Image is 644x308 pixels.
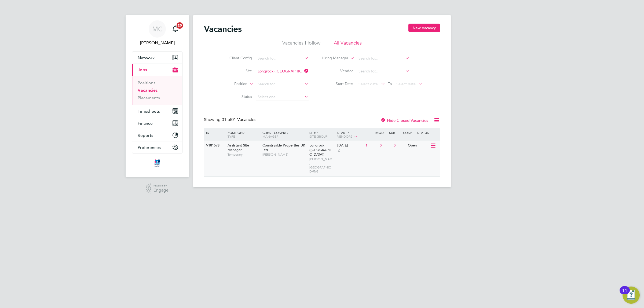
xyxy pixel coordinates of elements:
span: Powered by [153,184,169,188]
span: Type [228,134,235,138]
nav: Main navigation [126,15,189,177]
span: To [386,80,393,87]
h2: Vacancies [204,24,242,34]
button: New Vacancy [408,24,440,32]
a: Go to home page [132,159,182,167]
label: Site [221,68,252,73]
input: Search for... [256,80,309,88]
span: Reports [138,133,153,138]
span: Site Group [309,134,328,138]
span: Finance [138,121,153,126]
span: Jobs [138,67,147,72]
input: Search for... [256,68,309,75]
a: Positions [138,80,155,85]
a: Placements [138,95,160,100]
div: Start / [336,128,374,141]
div: 1 [364,141,378,151]
span: Assistant Site Manager [228,143,249,152]
div: Site / [308,128,336,141]
div: Conf [402,128,416,137]
button: Open Resource Center, 11 new notifications [623,287,640,304]
div: Client Config / [261,128,308,141]
a: Vacancies [138,88,158,93]
span: 01 of [222,117,231,122]
label: Start Date [322,81,353,86]
span: Countryside Properties UK Ltd [262,143,305,152]
span: Manager [262,134,278,138]
label: Client Config [221,56,252,60]
a: Powered byEngage [146,184,169,194]
a: MC[PERSON_NAME] [132,20,182,46]
div: 0 [392,141,406,151]
input: Search for... [357,68,409,75]
div: Reqd [374,128,387,137]
button: Jobs [132,64,182,76]
button: Finance [132,117,182,129]
span: Vendors [337,134,352,138]
span: Select date [396,82,416,86]
img: itsconstruction-logo-retina.png [153,159,161,167]
li: Vacancies I follow [282,40,320,49]
div: Status [416,128,439,137]
span: Longrock ([GEOGRAPHIC_DATA]) [309,143,332,157]
span: 2 [337,148,341,152]
li: All Vacancies [334,40,362,49]
span: Preferences [138,145,161,150]
input: Select one [256,93,309,101]
span: MC [152,25,163,32]
label: Status [221,94,252,99]
div: 11 [622,290,627,297]
button: Preferences [132,141,182,153]
label: Vendor [322,68,353,73]
button: Reports [132,129,182,141]
label: Hide Closed Vacancies [380,118,428,123]
button: Network [132,52,182,64]
div: Jobs [132,76,182,105]
div: Position / [224,128,261,141]
input: Search for... [256,55,309,62]
span: Select date [358,82,378,86]
span: Network [138,55,155,60]
div: Open [407,141,430,151]
button: Timesheets [132,105,182,117]
span: 20 [177,22,183,29]
div: Showing [204,117,257,123]
span: Engage [153,188,169,193]
span: 01 Vacancies [222,117,256,122]
div: [DATE] [337,143,363,148]
span: [PERSON_NAME] [262,152,307,157]
label: Hiring Manager [317,56,348,61]
label: Position [217,81,247,87]
div: ID [205,128,224,137]
div: V181578 [205,141,224,151]
span: Matthew Clark [132,40,182,46]
span: Timesheets [138,109,160,114]
input: Search for... [357,55,409,62]
span: Temporary [228,152,260,157]
span: [PERSON_NAME][GEOGRAPHIC_DATA] [309,157,335,174]
a: 20 [170,20,181,38]
div: 0 [378,141,392,151]
div: Sub [388,128,402,137]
